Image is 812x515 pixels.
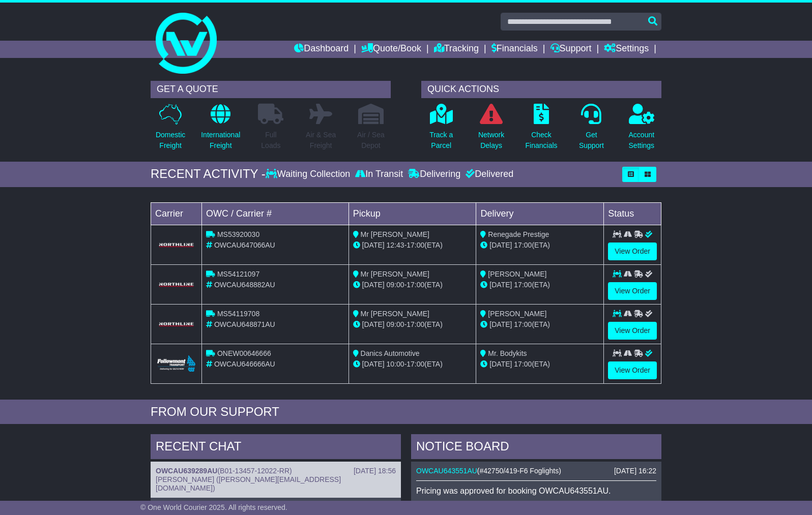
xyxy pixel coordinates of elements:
div: QUICK ACTIONS [421,81,661,98]
span: [PERSON_NAME] [488,270,546,278]
a: Track aParcel [429,103,453,157]
div: - (ETA) [353,240,472,251]
div: [DATE] 18:56 [354,467,396,475]
span: MS54119708 [217,310,259,318]
div: In Transit [353,169,405,180]
div: - (ETA) [353,319,472,330]
span: ONEW00646666 [217,349,271,357]
span: [DATE] [489,320,512,328]
span: [DATE] [362,281,385,289]
span: 09:00 [387,281,404,289]
span: 17:00 [514,360,532,368]
div: - (ETA) [353,359,472,370]
a: NetworkDelays [478,103,505,157]
span: OWCAU647066AU [214,241,275,249]
p: Domestic Freight [156,130,185,151]
p: Network Delays [478,130,504,151]
a: AccountSettings [628,103,655,157]
span: 17:00 [514,320,532,328]
span: Mr [PERSON_NAME] [361,230,429,238]
span: 17:00 [514,281,532,289]
a: OWCAU643551AU [416,467,477,475]
img: GetCarrierServiceLogo [157,242,195,248]
div: Delivered [463,169,513,180]
a: Quote/Book [361,41,421,58]
span: MS54121097 [217,270,259,278]
div: ( ) [156,467,396,475]
span: [DATE] [362,320,385,328]
span: #42750/419-F6 Foglights [480,467,559,475]
div: Waiting Collection [266,169,353,180]
td: Pickup [349,202,476,225]
td: Status [604,202,661,225]
span: 17:00 [407,360,424,368]
span: 17:00 [407,241,424,249]
img: GetCarrierServiceLogo [157,282,195,288]
span: 09:00 [387,320,404,328]
span: Renegade Prestige [488,230,549,238]
div: GET A QUOTE [151,81,391,98]
p: Air / Sea Depot [357,130,385,151]
a: View Order [608,322,657,340]
a: DomesticFreight [155,103,186,157]
p: Check Financials [526,130,558,151]
span: 17:00 [514,241,532,249]
span: [PERSON_NAME] [488,310,546,318]
a: GetSupport [578,103,604,157]
a: OWCAU639289AU [156,467,217,475]
div: ( ) [416,467,656,475]
a: View Order [608,361,657,379]
span: MS53920030 [217,230,259,238]
span: [PERSON_NAME] ([PERSON_NAME][EMAIL_ADDRESS][DOMAIN_NAME]) [156,475,341,492]
div: RECENT ACTIVITY - [151,167,266,181]
p: Account Settings [629,130,655,151]
span: 17:00 [407,281,424,289]
img: Followmont_Transport.png [157,355,195,372]
div: (ETA) [480,280,599,290]
a: Dashboard [294,41,349,58]
img: GetCarrierServiceLogo [157,321,195,327]
span: 17:00 [407,320,424,328]
td: Delivery [476,202,604,225]
p: Pricing was approved for booking OWCAU643551AU. [416,486,656,496]
span: B01-13457-12022-RR [220,467,289,475]
span: Mr [PERSON_NAME] [361,270,429,278]
span: [DATE] [489,360,512,368]
span: Mr [PERSON_NAME] [361,310,429,318]
a: View Order [608,282,657,300]
span: [DATE] [489,241,512,249]
span: [DATE] [362,241,385,249]
span: OWCAU648871AU [214,320,275,328]
p: Get Support [579,130,604,151]
p: Air & Sea Freight [306,130,336,151]
a: CheckFinancials [525,103,558,157]
div: NOTICE BOARD [411,434,661,462]
td: Carrier [151,202,202,225]
div: (ETA) [480,319,599,330]
div: - (ETA) [353,280,472,290]
p: International Freight [201,130,240,151]
span: [DATE] [489,281,512,289]
div: RECENT CHAT [151,434,401,462]
div: Delivering [405,169,463,180]
div: FROM OUR SUPPORT [151,405,661,419]
div: (ETA) [480,359,599,370]
a: Support [550,41,592,58]
span: [DATE] [362,360,385,368]
span: OWCAU648882AU [214,281,275,289]
a: InternationalFreight [200,103,241,157]
div: [DATE] 16:22 [614,467,656,475]
div: (ETA) [480,240,599,251]
p: Full Loads [258,130,283,151]
span: © One World Courier 2025. All rights reserved. [140,503,287,511]
span: Danics Automotive [361,349,420,357]
span: 12:43 [387,241,404,249]
a: Settings [604,41,649,58]
a: Financials [491,41,538,58]
span: 10:00 [387,360,404,368]
p: Track a Parcel [429,130,453,151]
span: OWCAU646666AU [214,360,275,368]
a: Tracking [434,41,479,58]
td: OWC / Carrier # [202,202,349,225]
span: Mr. Bodykits [488,349,527,357]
